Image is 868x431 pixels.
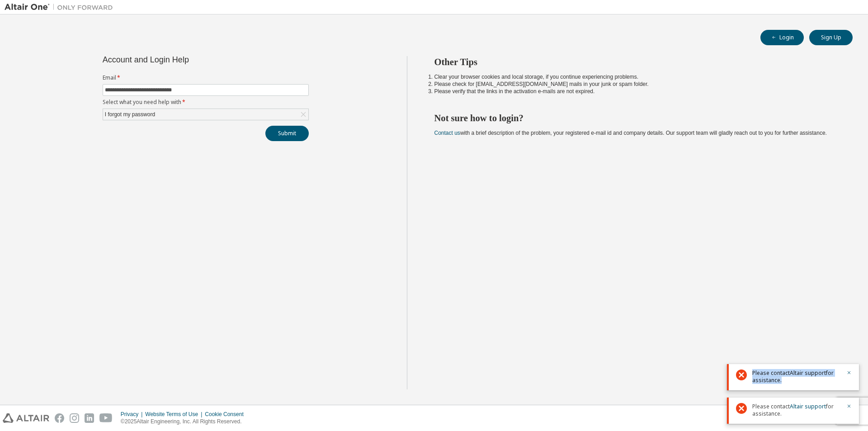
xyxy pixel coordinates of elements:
label: Select what you need help with [103,99,309,106]
label: Email [103,74,309,81]
span: with a brief description of the problem, your registered e-mail id and company details. Our suppo... [434,130,827,136]
li: Please verify that the links in the activation e-mails are not expired. [434,88,837,95]
div: Account and Login Help [103,56,268,63]
li: Please check for [EMAIL_ADDRESS][DOMAIN_NAME] mails in your junk or spam folder. [434,81,837,88]
span: Please contact for assistance. [752,369,841,384]
img: altair_logo.svg [3,413,49,423]
img: facebook.svg [55,413,64,423]
img: linkedin.svg [85,413,94,423]
p: © 2025 Altair Engineering, Inc. All Rights Reserved. [121,418,249,426]
img: instagram.svg [70,413,79,423]
h2: Other Tips [434,56,837,68]
div: I forgot my password [104,109,156,119]
li: Clear your browser cookies and local storage, if you continue experiencing problems. [434,73,837,81]
img: youtube.svg [99,413,113,423]
a: Altair support [790,369,826,377]
span: Please contact for assistance. [752,403,841,417]
div: Website Terms of Use [145,411,205,418]
a: Contact us [434,130,460,136]
div: Privacy [121,411,145,418]
button: Login [760,30,804,45]
h2: Not sure how to login? [434,112,837,124]
img: Altair One [5,3,118,12]
button: Sign Up [809,30,853,45]
div: I forgot my password [103,109,308,120]
button: Submit [265,126,309,141]
div: Cookie Consent [205,411,249,418]
a: Altair support [790,403,826,410]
